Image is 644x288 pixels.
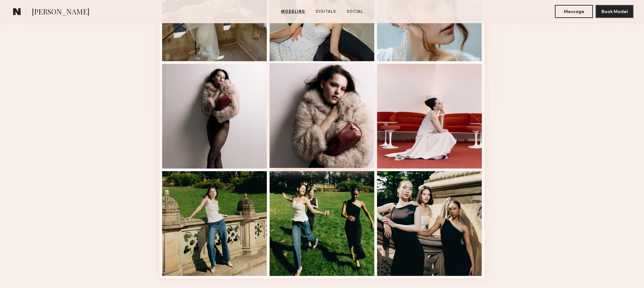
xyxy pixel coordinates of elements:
button: Book Model [596,5,634,18]
span: [PERSON_NAME] [32,7,89,18]
a: Book Model [596,9,634,14]
button: Message [555,5,593,18]
a: Digitals [313,9,339,15]
a: Social [344,9,366,15]
a: Modeling [278,9,308,15]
